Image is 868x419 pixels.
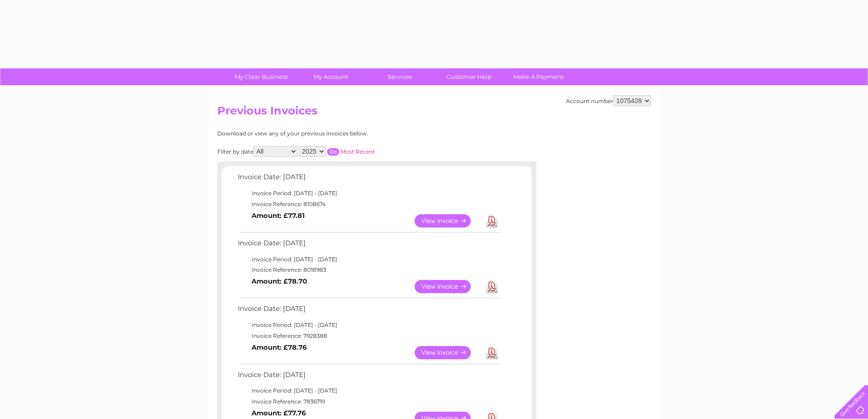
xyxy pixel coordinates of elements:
td: Invoice Date: [DATE] [236,303,502,320]
td: Invoice Reference: 8108674 [236,199,502,210]
td: Invoice Period: [DATE] - [DATE] [236,188,502,199]
td: Invoice Period: [DATE] - [DATE] [236,385,502,396]
td: Invoice Reference: 7928388 [236,331,502,341]
a: Download [486,214,498,228]
a: My Account [293,68,368,85]
a: Customer Help [431,68,507,85]
a: Download [486,280,498,293]
a: View [415,346,482,359]
h2: Previous Invoices [217,104,651,122]
td: Invoice Date: [DATE] [236,369,502,386]
a: View [415,280,482,293]
b: Amount: £78.70 [252,277,307,285]
b: Amount: £78.76 [252,343,307,352]
div: Download or view any of your previous invoices below. [217,130,457,137]
td: Invoice Period: [DATE] - [DATE] [236,254,502,265]
td: Invoice Reference: 8018983 [236,264,502,275]
a: Download [486,346,498,359]
a: Services [362,68,437,85]
div: Filter by date [217,146,457,157]
b: Amount: £77.76 [252,409,306,417]
td: Invoice Date: [DATE] [236,237,502,254]
a: Make A Payment [501,68,576,85]
div: Account number [566,95,651,106]
a: My Clear Business [224,68,299,85]
td: Invoice Date: [DATE] [236,171,502,188]
a: View [415,214,482,228]
a: Most Recent [340,148,375,155]
b: Amount: £77.81 [252,212,305,220]
td: Invoice Period: [DATE] - [DATE] [236,320,502,331]
td: Invoice Reference: 7836719 [236,396,502,407]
